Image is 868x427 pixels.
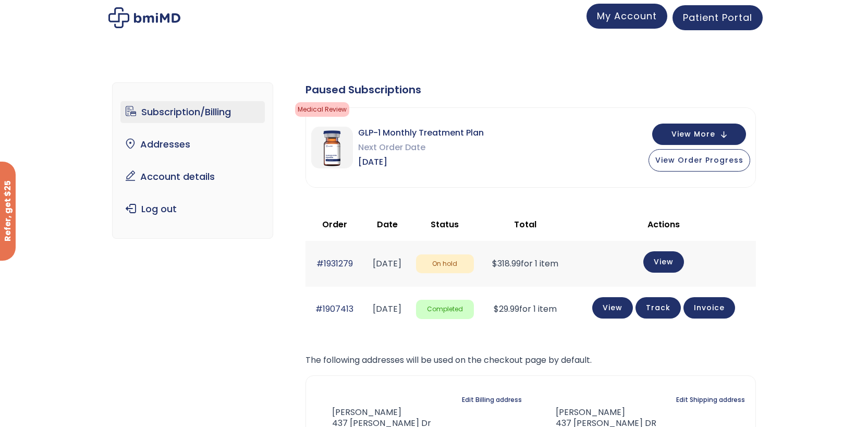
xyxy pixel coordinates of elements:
p: The following addresses will be used on the checkout page by default. [305,353,756,368]
span: 318.99 [492,258,521,270]
span: Date [377,218,398,230]
span: Completed [416,300,474,319]
span: Status [431,218,459,230]
span: Order [322,218,347,230]
span: Actions [647,218,680,230]
a: Edit Shipping address [676,393,745,407]
span: $ [492,258,497,270]
nav: Account pages [112,82,273,239]
span: My Account [597,9,657,22]
img: My account [108,7,180,28]
a: Track [635,297,681,319]
button: View More [652,124,746,145]
a: #1931279 [316,258,353,270]
a: Invoice [683,297,735,319]
span: View Order Progress [655,155,743,165]
a: View [592,297,633,319]
span: On hold [416,254,474,274]
a: View [643,251,684,273]
a: #1907413 [315,303,353,315]
td: for 1 item [479,241,571,286]
a: Subscription/Billing [120,101,265,123]
time: [DATE] [373,303,401,315]
span: Total [514,218,536,230]
a: Edit Billing address [462,393,522,407]
td: for 1 item [479,287,571,332]
a: Patient Portal [673,5,763,30]
span: Medical Review [295,102,349,117]
a: Log out [120,198,265,220]
span: Patient Portal [683,11,752,24]
img: GLP-1 Monthly Treatment Plan [311,127,353,168]
button: View Order Progress [649,149,750,172]
time: [DATE] [373,258,401,270]
a: Account details [120,166,265,188]
span: 29.99 [494,303,519,315]
a: Addresses [120,133,265,155]
span: Next Order Date [358,140,484,155]
div: Paused Subscriptions [305,82,756,97]
span: View More [671,131,715,138]
span: [DATE] [358,155,484,169]
a: My Account [586,4,667,29]
span: $ [494,303,499,315]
